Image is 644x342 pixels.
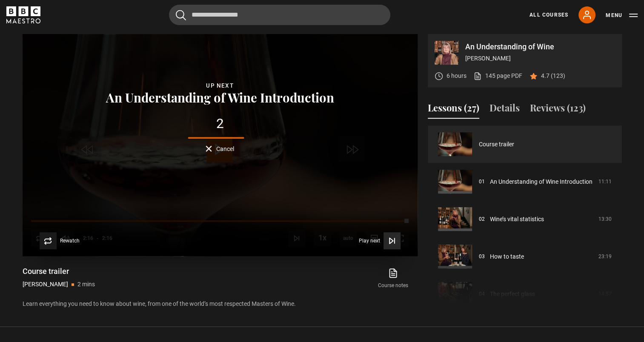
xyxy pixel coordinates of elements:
span: Rewatch [60,238,80,243]
button: Toggle navigation [606,11,638,20]
p: Learn everything you need to know about wine, from one of the world’s most respected Masters of W... [23,299,418,308]
p: 6 hours [447,71,467,80]
button: Cancel [206,145,234,152]
input: Search [169,5,390,25]
a: How to taste​ [490,252,524,261]
a: 145 page PDF [473,71,522,80]
svg: BBC Maestro [6,6,40,23]
button: Rewatch [40,232,80,249]
button: Lessons (27) [428,101,479,119]
div: Up next [103,81,337,91]
p: 4.7 (123) [541,71,565,80]
a: Wine’s vital statistics​ [490,215,544,224]
button: Details [489,101,520,119]
a: Course notes [369,266,417,291]
button: Submit the search query [176,10,186,20]
span: Cancel [216,146,234,152]
a: Course trailer [479,140,514,149]
p: [PERSON_NAME] [23,280,68,289]
div: 2 [103,117,337,131]
a: All Courses [530,11,568,19]
button: Play next [359,232,401,249]
button: An Understanding of Wine Introduction [103,91,337,104]
button: Reviews (123) [530,101,586,119]
span: Play next [359,238,380,243]
video-js: Video Player [23,34,418,256]
h1: Course trailer [23,266,95,276]
p: An Understanding of Wine [465,43,615,51]
a: An Understanding of Wine Introduction [490,177,592,186]
p: 2 mins [77,280,95,289]
p: [PERSON_NAME] [465,54,615,63]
